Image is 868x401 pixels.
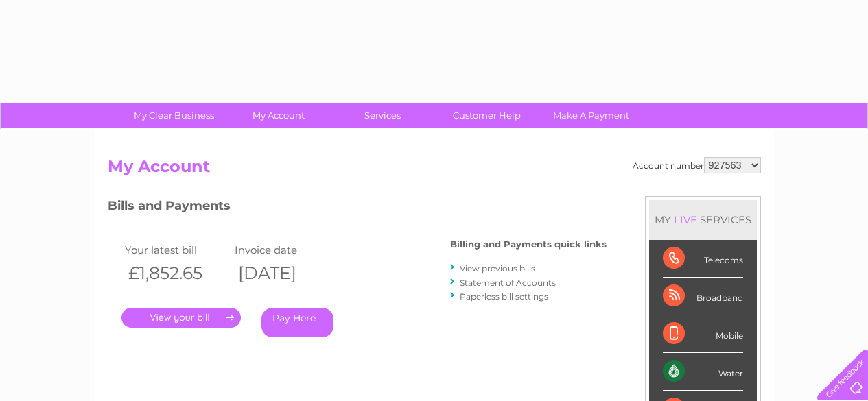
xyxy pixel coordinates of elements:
div: MY SERVICES [649,200,757,239]
h3: Bills and Payments [108,196,607,220]
div: Broadband [663,278,743,315]
a: My Account [222,103,335,128]
th: £1,852.65 [121,259,231,287]
div: Telecoms [663,240,743,278]
a: Make A Payment [535,103,648,128]
div: Water [663,353,743,391]
a: Paperless bill settings [460,291,548,302]
div: LIVE [671,213,700,226]
td: Invoice date [231,241,341,259]
h2: My Account [108,157,761,183]
a: Statement of Accounts [460,278,556,288]
a: Pay Here [261,308,333,337]
a: . [121,308,241,328]
div: Mobile [663,315,743,353]
th: [DATE] [231,259,341,287]
td: Your latest bill [121,241,231,259]
a: My Clear Business [117,103,231,128]
div: Account number [633,157,761,173]
a: Customer Help [430,103,543,128]
a: Services [326,103,439,128]
a: View previous bills [460,263,535,274]
h4: Billing and Payments quick links [450,239,607,250]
